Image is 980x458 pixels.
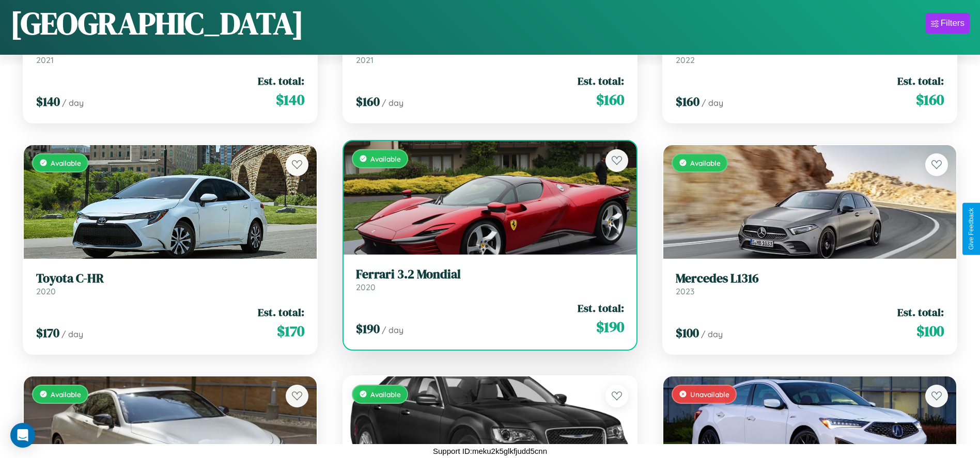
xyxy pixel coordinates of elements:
span: / day [61,329,83,339]
span: 2023 [676,286,694,296]
span: Unavailable [690,390,729,399]
span: 2022 [676,55,695,65]
span: $ 170 [36,324,59,341]
span: Est. total: [258,305,304,320]
h3: Toyota C-HR [36,271,304,286]
span: Available [51,159,81,167]
p: Support ID: meku2k5glkfjudd5cnn [433,444,547,458]
span: 2020 [36,286,56,296]
a: Toyota C-HR2020 [36,271,304,296]
div: Give Feedback [968,208,975,250]
span: Available [370,154,401,163]
h3: Ferrari 3.2 Mondial [356,267,624,282]
span: / day [702,98,723,108]
h3: Mercedes L1316 [676,271,944,286]
span: Available [690,159,721,167]
span: $ 160 [676,93,699,110]
span: / day [382,98,403,108]
span: $ 140 [276,89,304,110]
span: / day [382,325,403,335]
span: $ 140 [36,93,60,110]
span: Available [51,390,81,399]
span: Available [370,390,401,399]
span: $ 160 [916,89,944,110]
span: $ 100 [676,324,699,341]
a: Mercedes L13162023 [676,271,944,296]
span: 2021 [36,55,54,65]
span: $ 160 [596,89,624,110]
a: Ferrari 3.2 Mondial2020 [356,267,624,292]
h3: Aston [PERSON_NAME] V8 Vantage [356,40,624,55]
div: Filters [941,18,965,28]
span: Est. total: [897,305,944,320]
span: Est. total: [578,73,624,88]
h1: [GEOGRAPHIC_DATA] [10,2,304,44]
span: $ 190 [596,317,624,337]
span: Est. total: [258,73,304,88]
span: / day [62,98,84,108]
span: $ 170 [277,321,304,341]
span: 2021 [356,55,374,65]
span: $ 190 [356,320,380,337]
span: Est. total: [578,301,624,315]
span: $ 160 [356,93,380,110]
span: / day [701,329,723,339]
div: Open Intercom Messenger [10,423,35,448]
span: Est. total: [897,73,944,88]
span: 2020 [356,282,376,292]
span: $ 100 [916,321,944,341]
button: Filters [926,13,970,34]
